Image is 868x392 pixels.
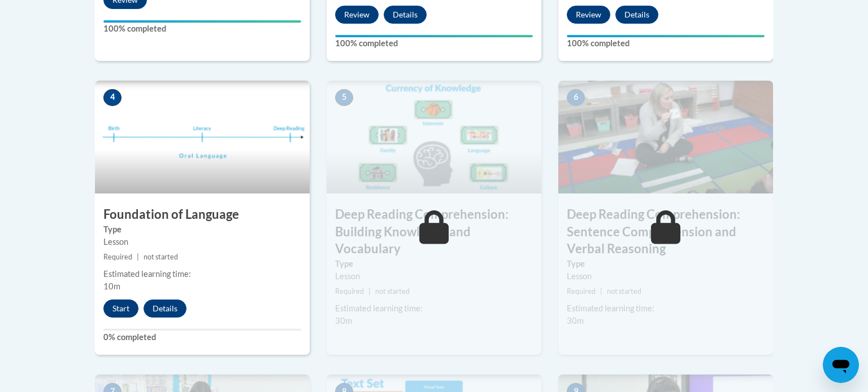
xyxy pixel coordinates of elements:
span: 30m [567,316,584,325]
span: 10m [103,281,120,291]
label: 0% completed [103,331,301,343]
span: not started [375,287,410,296]
span: 4 [103,89,121,106]
span: Required [335,287,364,296]
div: Estimated learning time: [103,268,301,280]
img: Course Image [558,81,773,193]
span: | [137,253,139,261]
div: Lesson [335,270,533,283]
div: Your progress [335,35,533,37]
button: Review [335,6,379,24]
img: Course Image [95,81,310,193]
button: Details [384,6,427,24]
div: Lesson [567,270,765,283]
button: Details [615,6,658,24]
div: Your progress [567,35,765,37]
span: Required [103,253,132,261]
span: 5 [335,89,353,106]
span: Required [567,287,596,296]
label: Type [335,258,533,270]
button: Start [103,299,138,318]
div: Estimated learning time: [567,302,765,315]
span: 6 [567,89,585,106]
button: Details [144,299,186,318]
span: not started [144,253,178,261]
img: Course Image [327,81,541,193]
span: not started [607,287,641,296]
span: 30m [335,316,352,325]
label: 100% completed [103,23,301,35]
label: Type [567,258,765,270]
h3: Foundation of Language [95,206,310,223]
h3: Deep Reading Comprehension: Building Knowledge and Vocabulary [327,206,541,258]
label: 100% completed [335,37,533,50]
label: 100% completed [567,37,765,50]
div: Your progress [103,20,301,23]
div: Lesson [103,236,301,248]
div: Estimated learning time: [335,302,533,315]
span: | [600,287,602,296]
span: | [368,287,371,296]
button: Review [567,6,610,24]
label: Type [103,223,301,236]
iframe: Button to launch messaging window [823,347,859,383]
h3: Deep Reading Comprehension: Sentence Comprehension and Verbal Reasoning [558,206,773,258]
